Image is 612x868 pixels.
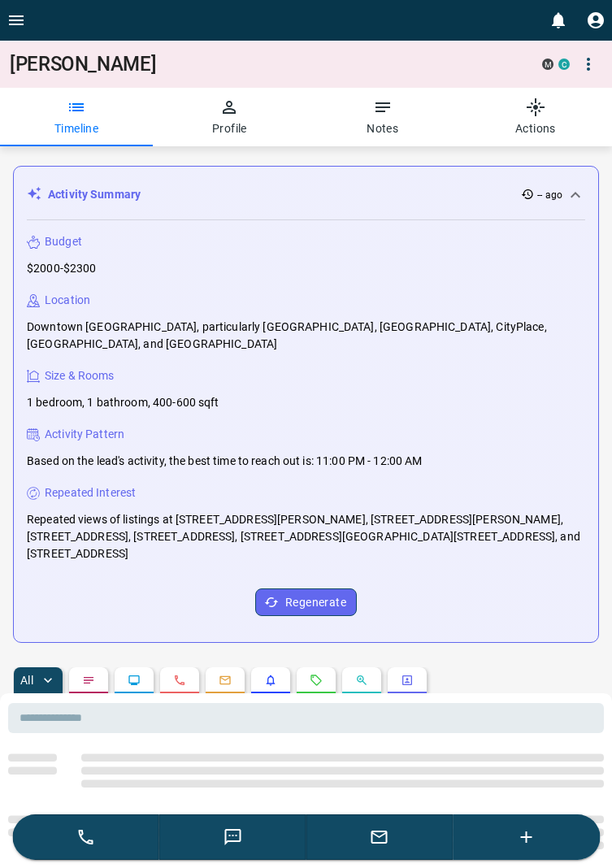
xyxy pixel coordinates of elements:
[355,674,368,687] svg: Opportunities
[173,674,186,687] svg: Calls
[264,674,277,687] svg: Listing Alerts
[128,674,141,687] svg: Lead Browsing Activity
[306,88,459,146] button: Notes
[537,188,562,202] p: -- ago
[255,588,357,616] button: Regenerate
[310,674,323,687] svg: Requests
[27,394,219,411] p: 1 bedroom, 1 bathroom, 400-600 sqft
[10,53,518,76] h1: [PERSON_NAME]
[27,319,585,353] p: Downtown [GEOGRAPHIC_DATA], particularly [GEOGRAPHIC_DATA], [GEOGRAPHIC_DATA], CityPlace, [GEOGRA...
[27,453,423,470] p: Based on the lead's activity, the best time to reach out is: 11:00 PM - 12:00 AM
[45,367,115,384] p: Size & Rooms
[45,484,136,501] p: Repeated Interest
[27,511,585,562] p: Repeated views of listings at [STREET_ADDRESS][PERSON_NAME], [STREET_ADDRESS][PERSON_NAME], [STRE...
[45,233,82,250] p: Budget
[82,674,95,687] svg: Notes
[579,4,612,37] button: Profile
[558,59,570,70] div: condos.ca
[219,674,232,687] svg: Emails
[542,59,553,70] div: mrloft.ca
[401,674,414,687] svg: Agent Actions
[45,426,124,443] p: Activity Pattern
[45,292,90,309] p: Location
[459,88,612,146] button: Actions
[153,88,306,146] button: Profile
[27,260,96,277] p: $2000-$2300
[27,180,585,210] div: Activity Summary-- ago
[20,675,33,686] p: All
[48,186,141,203] p: Activity Summary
